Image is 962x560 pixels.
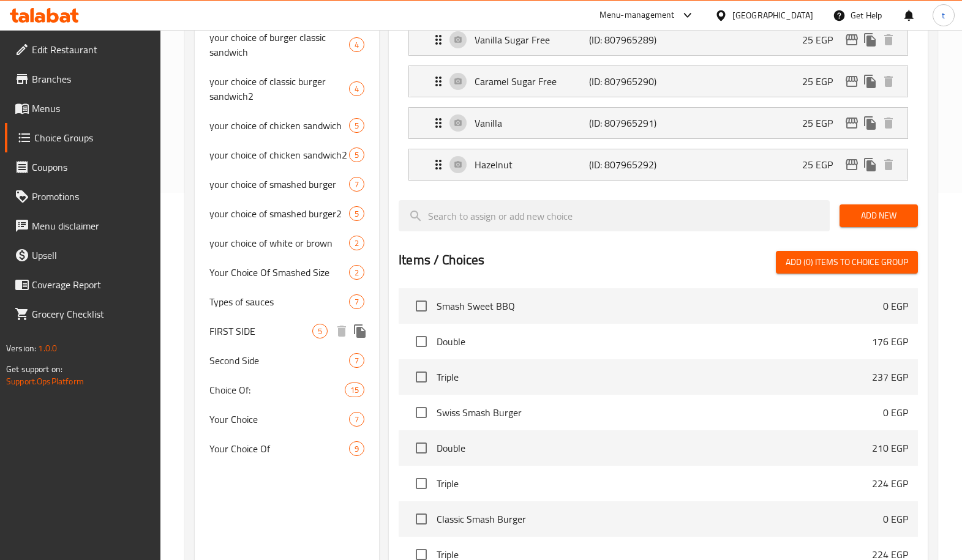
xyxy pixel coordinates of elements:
[32,218,151,233] span: Menu disclaimer
[209,30,349,59] span: your choice of burger classic sandwich
[195,375,379,405] div: Choice Of:15
[32,307,151,321] span: Grocery Checklist
[399,144,918,185] li: Expand
[349,236,364,250] div: Choices
[5,182,160,211] a: Promotions
[879,72,898,91] button: delete
[5,64,160,94] a: Branches
[350,414,364,425] span: 7
[408,471,434,496] span: Select choice
[849,208,908,223] span: Add New
[350,296,364,308] span: 7
[861,155,879,174] button: duplicate
[409,108,908,138] div: Expand
[409,149,908,180] div: Expand
[475,32,589,47] p: Vanilla Sugar Free
[399,200,830,231] input: search
[861,72,879,91] button: duplicate
[843,72,861,91] button: edit
[350,83,364,95] span: 4
[861,114,879,132] button: duplicate
[408,506,434,532] span: Select choice
[408,364,434,390] span: Select choice
[195,140,379,170] div: your choice of chicken sandwich25
[861,31,879,49] button: duplicate
[5,152,160,182] a: Coupons
[349,294,364,309] div: Choices
[209,412,349,427] span: Your Choice
[350,179,364,190] span: 7
[475,74,589,89] p: Caramel Sugar Free
[5,35,160,64] a: Edit Restaurant
[589,74,666,89] p: (ID: 807965290)
[5,94,160,123] a: Menus
[408,400,434,425] span: Select choice
[195,258,379,287] div: Your Choice Of Smashed Size2
[350,355,364,367] span: 7
[349,37,364,52] div: Choices
[589,157,666,172] p: (ID: 807965292)
[732,9,813,22] div: [GEOGRAPHIC_DATA]
[872,476,908,491] p: 224 EGP
[209,206,349,221] span: your choice of smashed burger2
[883,512,908,526] p: 0 EGP
[350,120,364,132] span: 5
[399,61,918,102] li: Expand
[872,370,908,384] p: 237 EGP
[209,353,349,368] span: Second Side
[599,8,675,23] div: Menu-management
[802,74,843,89] p: 25 EGP
[437,512,883,526] span: Classic Smash Burger
[209,147,349,162] span: your choice of chicken sandwich2
[350,443,364,455] span: 9
[195,228,379,258] div: your choice of white or brown2
[350,208,364,220] span: 5
[349,118,364,133] div: Choices
[872,441,908,455] p: 210 EGP
[195,287,379,316] div: Types of sauces7
[349,177,364,192] div: Choices
[333,322,351,340] button: delete
[209,294,349,309] span: Types of sauces
[38,340,57,356] span: 1.0.0
[32,72,151,86] span: Branches
[786,255,908,270] span: Add (0) items to choice group
[5,270,160,299] a: Coverage Report
[345,384,364,396] span: 15
[209,265,349,280] span: Your Choice Of Smashed Size
[475,157,589,172] p: Hazelnut
[195,67,379,111] div: your choice of classic burger sandwich24
[209,118,349,133] span: your choice of chicken sandwich
[32,189,151,204] span: Promotions
[475,116,589,130] p: Vanilla
[350,267,364,278] span: 2
[32,101,151,116] span: Menus
[350,237,364,249] span: 2
[437,405,883,420] span: Swiss Smash Burger
[883,299,908,313] p: 0 EGP
[843,31,861,49] button: edit
[5,299,160,329] a: Grocery Checklist
[589,116,666,130] p: (ID: 807965291)
[349,441,364,456] div: Choices
[209,177,349,192] span: your choice of smashed burger
[313,326,327,337] span: 5
[195,199,379,228] div: your choice of smashed burger25
[408,435,434,461] span: Select choice
[6,340,36,356] span: Version:
[32,42,151,57] span: Edit Restaurant
[802,32,843,47] p: 25 EGP
[409,24,908,55] div: Expand
[6,361,62,377] span: Get support on:
[195,170,379,199] div: your choice of smashed burger7
[840,204,918,227] button: Add New
[349,81,364,96] div: Choices
[195,434,379,463] div: Your Choice Of9
[399,102,918,144] li: Expand
[802,116,843,130] p: 25 EGP
[437,334,872,349] span: Double
[209,74,349,103] span: your choice of classic burger sandwich2
[32,160,151,174] span: Coupons
[195,346,379,375] div: Second Side7
[776,251,918,274] button: Add (0) items to choice group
